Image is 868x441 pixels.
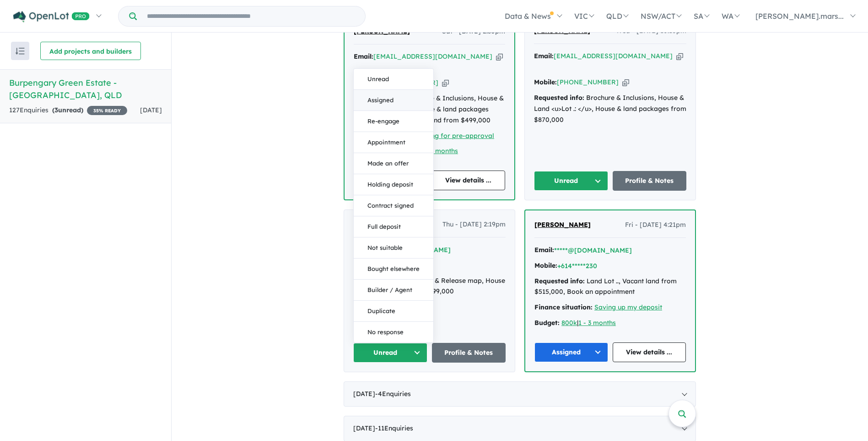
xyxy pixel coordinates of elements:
button: Not suitable [354,237,433,259]
a: 800k [561,319,577,327]
button: Copy [496,52,503,61]
div: Land Lot .., Vacant land from $515,000, Book an appointment [534,276,686,298]
button: Contract signed [354,195,433,216]
span: Thu - [DATE] 2:19pm [442,219,506,230]
button: Copy [676,51,683,61]
img: sort.svg [16,48,25,55]
span: [DATE] [140,106,162,114]
button: Unread [534,171,608,191]
strong: Finance situation: [534,303,593,311]
strong: Requested info: [534,277,585,285]
button: Appointment [354,132,433,153]
button: Holding deposit [354,174,433,195]
span: [PERSON_NAME] [534,27,590,35]
a: 1 - 3 months [578,319,616,327]
button: Unread [353,343,427,363]
span: [PERSON_NAME] [534,220,591,229]
button: Builder / Agent [354,280,433,301]
span: 3 [54,106,58,114]
button: Re-engage [354,111,433,132]
span: [PERSON_NAME] [354,27,410,35]
a: [EMAIL_ADDRESS][DOMAIN_NAME] [373,52,492,61]
strong: Mobile: [534,261,557,270]
strong: Mobile: [534,78,557,86]
a: Looking for pre-approval [414,132,494,140]
a: 1 - 3 months [421,147,458,155]
a: View details ... [613,342,686,362]
a: [EMAIL_ADDRESS][DOMAIN_NAME] [554,52,673,60]
a: [PERSON_NAME] [534,220,591,231]
button: Full deposit [354,216,433,237]
strong: Requested info: [534,94,584,102]
span: - 11 Enquir ies [375,424,413,432]
button: Unread [354,69,433,90]
strong: Email: [534,52,554,60]
div: | [534,318,686,329]
button: Copy [442,78,449,88]
strong: ( unread) [52,106,83,114]
strong: Email: [354,52,373,61]
button: Copy [622,77,629,87]
a: Profile & Notes [613,171,687,191]
button: Duplicate [354,301,433,322]
img: Openlot PRO Logo White [13,11,90,22]
button: Assigned [534,342,608,362]
span: Fri - [DATE] 4:21pm [625,220,686,231]
button: Made an offer [354,153,433,174]
button: Bought elsewhere [354,259,433,280]
div: [DATE] [344,381,696,407]
a: Saving up my deposit [594,303,662,311]
div: Brochure & Inclusions, House & Land <u>Lot .: </u>, House & land packages from $870,000 [534,93,686,125]
button: No response [354,322,433,342]
a: View details ... [432,171,506,190]
h5: Burpengary Green Estate - [GEOGRAPHIC_DATA] , QLD [9,77,162,101]
strong: Email: [534,246,554,254]
button: Add projects and builders [40,42,141,60]
span: - 4 Enquir ies [375,390,411,398]
div: 127 Enquir ies [9,105,127,116]
input: Try estate name, suburb, builder or developer [139,6,363,26]
span: [PERSON_NAME].mars... [755,11,844,21]
a: Profile & Notes [432,343,506,363]
a: [PHONE_NUMBER] [557,78,619,86]
div: Unread [353,68,434,343]
strong: Budget: [534,319,560,327]
span: 35 % READY [87,106,127,115]
button: Assigned [354,90,433,111]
